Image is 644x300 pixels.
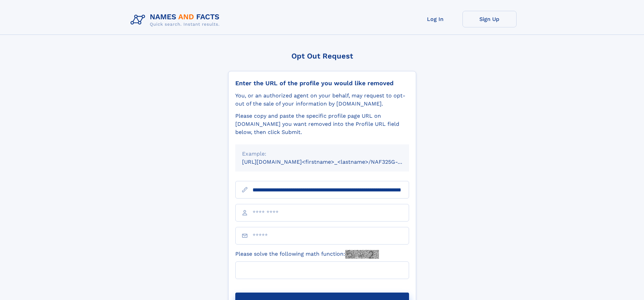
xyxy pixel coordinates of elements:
[228,52,416,60] div: Opt Out Request
[242,150,402,158] div: Example:
[462,11,517,27] a: Sign Up
[235,92,409,108] div: You, or an authorized agent on your behalf, may request to opt-out of the sale of your informatio...
[235,250,379,259] label: Please solve the following math function:
[235,112,409,136] div: Please copy and paste the specific profile page URL on [DOMAIN_NAME] you want removed into the Pr...
[242,159,422,165] small: [URL][DOMAIN_NAME]<firstname>_<lastname>/NAF325G-xxxxxxxx
[408,11,462,27] a: Log In
[128,11,225,29] img: Logo Names and Facts
[235,79,409,87] div: Enter the URL of the profile you would like removed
